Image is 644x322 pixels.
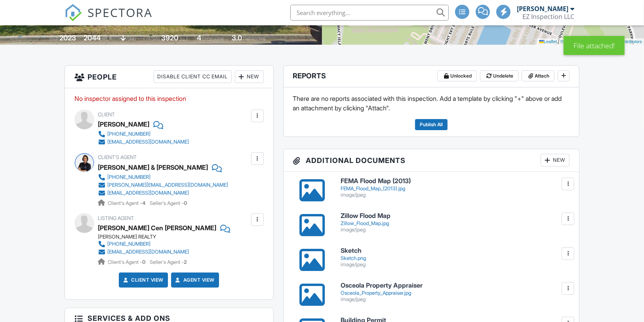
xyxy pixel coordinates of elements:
strong: 0 [184,200,187,206]
div: EZ Inspection LLC [522,13,574,21]
h3: People [65,66,273,88]
div: Disable Client CC Email [154,70,232,83]
span: Client's Agent - [108,259,147,265]
h6: Osceola Property Appraiser [341,282,570,289]
a: © MapTiler [560,39,582,44]
span: sq.ft. [180,36,190,42]
a: [EMAIL_ADDRESS][DOMAIN_NAME] [98,138,189,146]
div: Sketch.png [341,255,570,261]
a: Zillow Flood Map Zillow_Flood_Map.jpg image/jpeg [341,212,570,233]
div: [PERSON_NAME] [517,5,568,13]
p: No inspector assigned to this inspection [74,94,264,103]
div: 3.0 [232,34,242,42]
div: Zillow_Flood_Map.jpg [341,220,570,227]
input: Search everything... [290,5,449,21]
div: image/jpeg [341,227,570,233]
span: Client's Agent [98,154,137,160]
div: 2023 [60,34,76,42]
span: Listing Agent [98,215,134,221]
div: 3920 [162,34,179,42]
strong: 0 [142,259,145,265]
span: Built [50,36,59,42]
a: Osceola Property Appraiser Osceola_Property_Appraiser.jpg image/jpeg [341,282,570,302]
span: sq. ft. [102,36,113,42]
span: bathrooms [244,36,266,42]
div: 4 [197,34,202,42]
div: [EMAIL_ADDRESS][DOMAIN_NAME] [107,190,189,196]
a: [PERSON_NAME][EMAIL_ADDRESS][DOMAIN_NAME] [98,181,228,189]
span: Lot Size [144,36,160,42]
a: FEMA Flood Map (2013) FEMA_Flood_Map_(2013).jpg image/jpeg [341,178,570,198]
a: [PERSON_NAME] Cen [PERSON_NAME] [98,222,216,234]
div: [PHONE_NUMBER] [107,131,151,137]
h6: Sketch [341,247,570,254]
span: | [558,39,559,44]
div: New [235,70,264,83]
span: SPECTORA [88,4,152,21]
span: Seller's Agent - [150,259,187,265]
div: [EMAIL_ADDRESS][DOMAIN_NAME] [107,249,189,255]
span: Client's Agent - [108,200,147,206]
div: image/jpeg [341,261,570,268]
div: [PERSON_NAME] [98,118,149,130]
div: image/jpeg [341,296,570,303]
div: [PERSON_NAME] REALTY [98,234,230,240]
a: Leaflet [539,39,557,44]
div: New [541,154,570,167]
a: [PERSON_NAME] & [PERSON_NAME] [98,161,208,173]
div: FEMA_Flood_Map_(2013).jpg [341,186,570,192]
div: File attached! [564,36,625,55]
span: Seller's Agent - [150,200,187,206]
a: Sketch Sketch.png image/jpeg [341,247,570,267]
a: [EMAIL_ADDRESS][DOMAIN_NAME] [98,248,224,256]
div: [PERSON_NAME][EMAIL_ADDRESS][DOMAIN_NAME] [107,182,228,188]
a: [EMAIL_ADDRESS][DOMAIN_NAME] [98,189,228,197]
h6: FEMA Flood Map (2013) [341,178,570,185]
div: 2044 [84,34,101,42]
div: [PHONE_NUMBER] [107,241,151,247]
h3: Additional Documents [284,149,579,172]
a: [PHONE_NUMBER] [98,130,189,138]
strong: 4 [142,200,145,206]
a: SPECTORA [65,11,152,27]
h6: Zillow Flood Map [341,212,570,220]
img: The Best Home Inspection Software - Spectora [65,4,82,21]
a: Agent View [174,276,215,284]
a: [PHONE_NUMBER] [98,173,228,181]
div: Osceola_Property_Appraiser.jpg [341,290,570,296]
strong: 2 [184,259,187,265]
div: [PHONE_NUMBER] [107,174,151,180]
span: bedrooms [203,36,225,42]
div: [EMAIL_ADDRESS][DOMAIN_NAME] [107,139,189,145]
a: [PHONE_NUMBER] [98,240,224,248]
span: Client [98,112,115,117]
span: slab [128,36,136,42]
a: Client View [122,276,164,284]
div: image/jpeg [341,192,570,198]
